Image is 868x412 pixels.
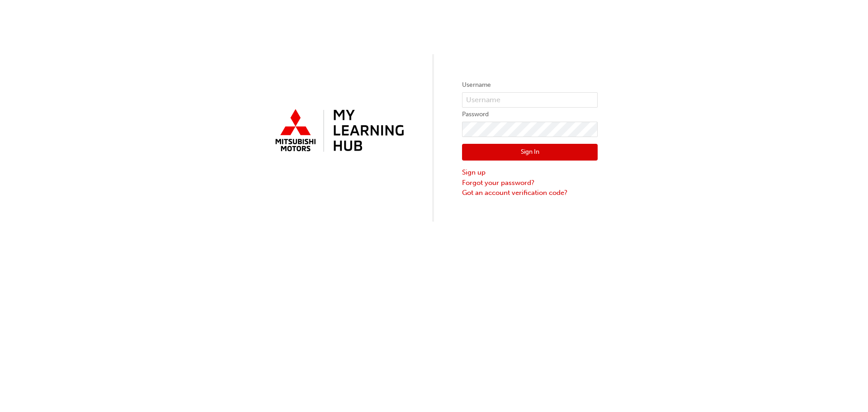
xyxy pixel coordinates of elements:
a: Forgot your password? [462,178,598,188]
a: Got an account verification code? [462,188,598,198]
a: Sign up [462,167,598,178]
button: Sign In [462,144,598,161]
label: Username [462,80,598,90]
label: Password [462,109,598,120]
img: mmal [270,105,406,157]
input: Username [462,92,598,108]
